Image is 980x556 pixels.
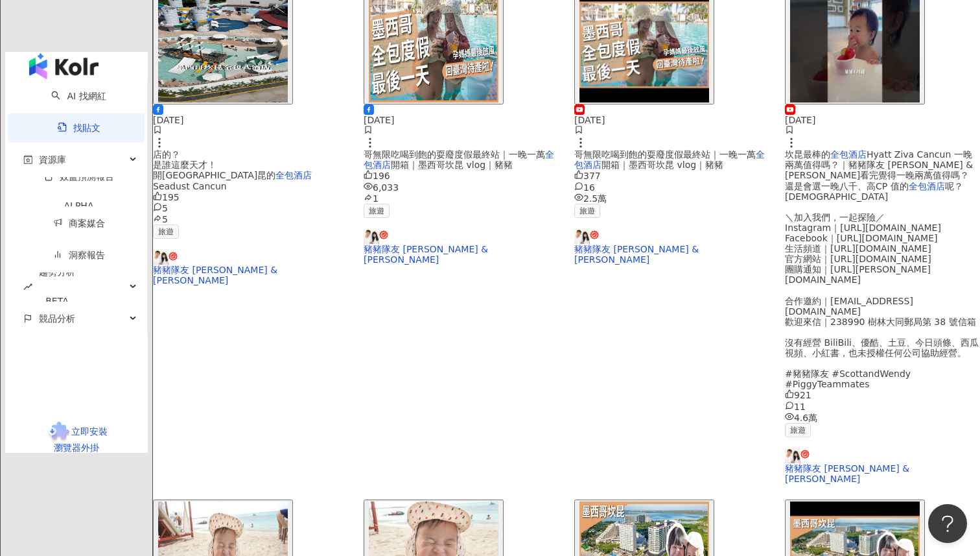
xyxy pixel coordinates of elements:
[53,218,105,228] a: 商案媒合
[153,181,227,191] span: Seadust Cancun
[23,282,32,291] span: rise
[830,149,867,160] mark: 全包酒店
[574,149,756,160] span: 哥無限吃喝到飽的耍廢度假最終站｜一晚一萬
[785,149,973,191] span: Hyatt Ziva Cancun 一晚兩萬值得嗎？｜豬豬隊友 [PERSON_NAME] & [PERSON_NAME]看完覺得一晚兩萬值得嗎？ 還是會選一晚八千、高CP 值的
[5,422,148,453] a: chrome extension立即安裝 瀏覽器外掛
[153,213,348,224] div: 5
[785,149,830,160] span: 坎昆最棒的
[23,171,134,221] a: 效益預測報告ALPHA
[46,422,71,442] img: chrome extension
[53,250,105,260] a: 洞察報告
[364,204,390,218] span: 旅遊
[574,115,769,125] div: [DATE]
[785,448,980,484] a: KOL Avatar豬豬隊友 [PERSON_NAME] & [PERSON_NAME]
[574,149,765,170] mark: 全包酒店
[785,423,811,437] span: 旅遊
[39,287,75,316] div: BETA
[364,182,559,193] div: 6,033
[39,258,75,316] span: 趨勢分析
[364,193,559,204] div: 1
[574,182,769,193] div: 16
[364,228,379,244] img: KOL Avatar
[29,53,99,79] img: logo
[153,191,348,202] div: 195
[153,202,348,213] div: 5
[928,504,967,543] iframe: Help Scout Beacon - Open
[909,181,945,191] mark: 全包酒店
[364,170,559,181] div: 196
[58,123,100,133] a: 找貼文
[364,149,554,170] mark: 全包酒店
[364,149,545,160] span: 哥無限吃喝到飽的耍廢度假最終站｜一晚一萬
[39,304,75,333] span: 競品分析
[574,193,769,204] div: 2.5萬
[601,160,723,170] span: 開箱｜墨西哥坎昆 vlog｜豬豬
[153,224,179,239] span: 旅遊
[574,170,769,181] div: 377
[785,448,800,463] img: KOL Avatar
[785,401,980,412] div: 11
[364,228,559,265] a: KOL Avatar豬豬隊友 [PERSON_NAME] & [PERSON_NAME]
[785,389,980,400] div: 921
[574,228,590,244] img: KOL Avatar
[364,115,559,125] div: [DATE]
[51,91,106,101] a: searchAI 找網紅
[574,228,769,265] a: KOL Avatar豬豬隊友 [PERSON_NAME] & [PERSON_NAME]
[275,170,312,180] mark: 全包酒店
[54,426,108,453] span: 立即安裝 瀏覽器外掛
[39,145,66,175] span: 資源庫
[153,249,348,285] a: KOL Avatar豬豬隊友 [PERSON_NAME] & [PERSON_NAME]
[574,204,600,218] span: 旅遊
[785,115,980,125] div: [DATE]
[153,115,348,125] div: [DATE]
[391,160,513,170] span: 開箱｜墨西哥坎昆 vlog｜豬豬
[153,249,169,265] img: KOL Avatar
[153,149,275,180] span: 店的？ 是誰這麼天才！ 開[GEOGRAPHIC_DATA]昆的
[785,412,980,423] div: 4.6萬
